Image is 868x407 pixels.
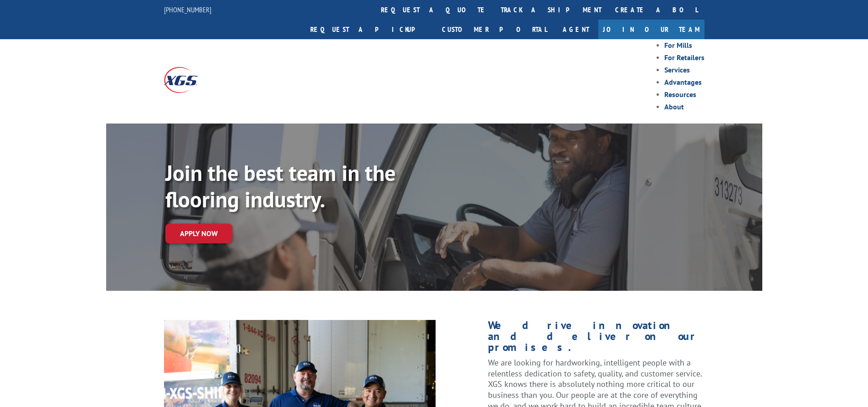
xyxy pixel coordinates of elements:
[598,20,704,39] a: Join Our Team
[164,5,211,14] a: [PHONE_NUMBER]
[165,159,395,213] strong: Join the best team in the flooring industry.
[664,53,704,62] a: For Retailers
[303,20,435,39] a: Request a pickup
[488,320,704,357] h1: We drive innovation and deliver on our promises.
[554,20,598,39] a: Agent
[664,77,702,87] a: Advantages
[664,102,684,111] a: About
[664,90,696,99] a: Resources
[664,41,692,50] a: For Mills
[664,65,690,74] a: Services
[435,20,554,39] a: Customer Portal
[165,224,232,243] a: Apply now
